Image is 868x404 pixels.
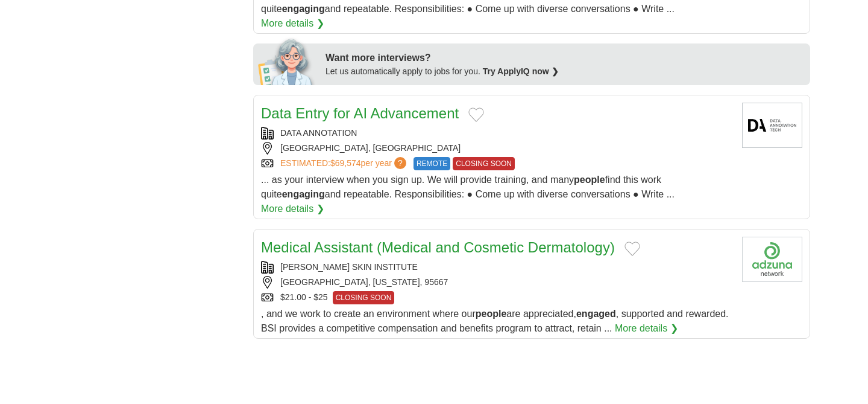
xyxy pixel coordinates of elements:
div: DATA ANNOTATION [261,127,732,139]
button: Add to favorite jobs [624,242,640,256]
span: $69,574 [330,158,361,168]
strong: people [574,175,605,185]
span: ... as your interview when you sign up. We will provide training, and many find this work quite a... [261,175,675,199]
div: Want more interviews? [325,51,803,65]
span: CLOSING SOON [333,291,395,304]
button: Add to favorite jobs [468,107,484,122]
strong: engaging [282,189,325,199]
a: Medical Assistant (Medical and Cosmetic Dermatology) [261,239,615,255]
img: Company logo [742,103,802,148]
a: More details ❯ [261,16,324,31]
span: CLOSING SOON [453,157,515,170]
div: Let us automatically apply to jobs for you. [325,65,803,78]
a: Data Entry for AI Advancement [261,105,459,121]
span: REMOTE [414,157,450,170]
strong: people [476,309,507,319]
div: $21.00 - $25 [261,291,732,304]
a: Try ApplyIQ now ❯ [483,66,559,76]
strong: engaged [576,309,616,319]
img: apply-iq-scientist.png [258,37,316,85]
div: [GEOGRAPHIC_DATA], [GEOGRAPHIC_DATA] [261,142,732,155]
strong: engaging [282,4,325,14]
span: ? [394,157,406,169]
span: , and we work to create an environment where our are appreciated, , supported and rewarded. BSI p... [261,309,729,333]
div: [GEOGRAPHIC_DATA], [US_STATE], 95667 [261,276,732,289]
a: More details ❯ [615,321,678,336]
a: More details ❯ [261,202,324,216]
a: ESTIMATED:$69,574per year? [280,157,409,170]
img: Company logo [742,237,802,282]
div: [PERSON_NAME] SKIN INSTITUTE [261,261,732,274]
